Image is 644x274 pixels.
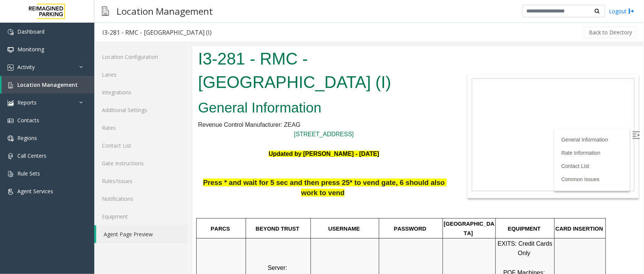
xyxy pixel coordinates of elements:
[369,117,397,123] a: Contact List
[102,28,212,37] div: I3-281 - RMC - [GEOGRAPHIC_DATA] (I)
[440,85,447,93] img: Open/Close Sidebar Menu
[17,152,46,159] span: Call Centers
[315,180,348,186] span: EQUIPMENT
[102,2,109,20] img: pageIcon
[63,180,107,186] span: BEYOND TRUST
[17,46,44,53] span: Monitoring
[8,100,14,106] img: 'icon'
[201,180,234,186] span: PASSWORD
[113,2,217,20] h3: Location Management
[251,175,302,191] span: [GEOGRAPHIC_DATA]
[94,154,188,172] a: Gate Instructions
[94,119,188,137] a: Rates
[17,99,37,106] span: Reports
[6,75,108,82] span: Revenue Control Manufacturer: ZEAG
[94,190,188,208] a: Notifications
[17,81,78,88] span: Location Management
[76,105,187,111] font: Updated by [PERSON_NAME] - [DATE]
[136,180,168,186] span: USERNAME
[629,7,635,15] img: logout
[8,65,14,71] img: 'icon'
[369,91,416,97] a: General Information
[8,189,14,195] img: 'icon'
[8,153,14,159] img: 'icon'
[94,137,188,154] a: Contact List
[75,219,95,225] span: Server:
[94,101,188,119] a: Additional Settings
[8,29,14,35] img: 'icon'
[94,208,188,225] a: Equipment
[94,66,188,83] a: Lanes
[8,171,14,177] img: 'icon'
[94,48,188,66] a: Location Configuration
[363,180,410,186] span: CARD INSERTION
[8,82,14,88] img: 'icon'
[17,170,40,177] span: Rule Sets
[94,172,188,190] a: Rules/Issues
[17,134,37,142] span: Regions
[6,1,257,48] h1: I3-281 - RMC - [GEOGRAPHIC_DATA] (I)
[18,180,37,186] span: PARCS
[8,118,14,124] img: 'icon'
[584,27,637,38] button: Back to Directory
[8,47,14,53] img: 'icon'
[96,225,188,243] a: Agent Page Preview
[6,52,257,72] h2: General Information
[17,188,53,195] span: Agent Services
[17,63,35,71] span: Activity
[101,85,161,91] a: [STREET_ADDRESS]
[17,28,45,35] span: Dashboard
[8,135,14,142] img: 'icon'
[11,132,254,151] span: Press * and wait for 5 sec and then press 25* to vend gate, 6 should also work to vend
[17,117,39,124] span: Contacts
[2,76,94,94] a: Location Management
[311,223,352,230] span: POF Machines:
[369,104,408,110] a: Rate Information
[305,194,361,211] span: EXITS: Credit Cards Only
[369,130,407,136] a: Common Issues
[609,7,635,15] a: Logout
[94,83,188,101] a: Integrations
